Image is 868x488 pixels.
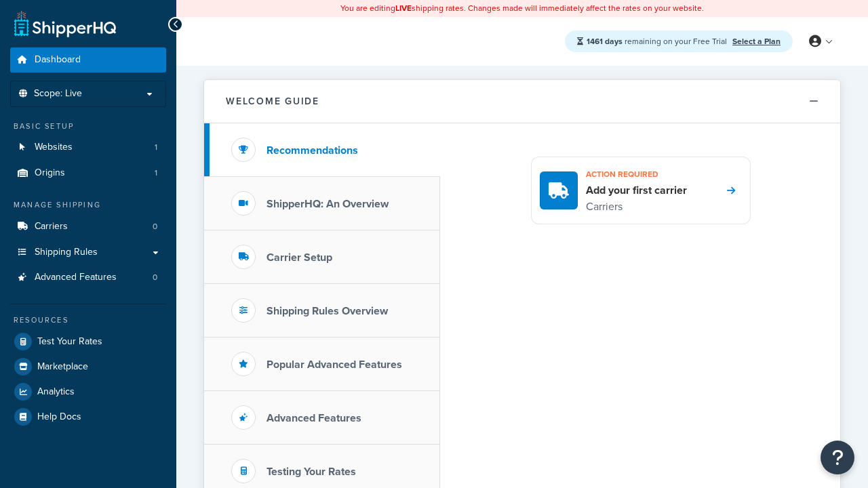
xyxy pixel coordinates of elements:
[37,411,81,423] span: Help Docs
[267,198,389,210] h3: ShipperHQ: An Overview
[10,265,166,290] a: Advanced Features0
[587,35,729,47] span: remaining on your Free Trial
[395,2,412,14] b: LIVE
[10,161,166,186] li: Origins
[34,88,82,100] span: Scope: Live
[35,221,68,232] span: Carriers
[155,142,157,153] span: 1
[10,121,166,132] div: Basic Setup
[204,80,840,123] button: Welcome Guide
[821,441,854,474] button: Open Resource Center
[10,380,166,404] a: Analytics
[267,251,332,264] h3: Carrier Setup
[587,35,623,47] strong: 1461 days
[10,314,166,326] div: Resources
[35,54,81,66] span: Dashboard
[153,272,157,283] span: 0
[10,329,166,354] a: Test Your Rates
[267,412,361,424] h3: Advanced Features
[10,265,166,290] li: Advanced Features
[35,167,65,179] span: Origins
[37,336,102,348] span: Test Your Rates
[153,221,157,232] span: 0
[586,198,687,216] p: Carriers
[35,247,98,258] span: Shipping Rules
[155,167,157,179] span: 1
[10,405,166,429] a: Help Docs
[267,144,358,157] h3: Recommendations
[37,361,88,373] span: Marketplace
[10,214,166,239] a: Carriers0
[10,240,166,265] a: Shipping Rules
[10,354,166,379] a: Marketplace
[10,47,166,73] a: Dashboard
[10,135,166,160] li: Websites
[226,96,319,106] h2: Welcome Guide
[10,199,166,211] div: Manage Shipping
[267,466,356,478] h3: Testing Your Rates
[267,359,402,371] h3: Popular Advanced Features
[10,135,166,160] a: Websites1
[35,272,117,283] span: Advanced Features
[10,161,166,186] a: Origins1
[37,386,75,398] span: Analytics
[35,142,73,153] span: Websites
[267,305,388,317] h3: Shipping Rules Overview
[586,165,687,183] h3: Action required
[10,214,166,239] li: Carriers
[586,183,687,198] h4: Add your first carrier
[732,35,781,47] a: Select a Plan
